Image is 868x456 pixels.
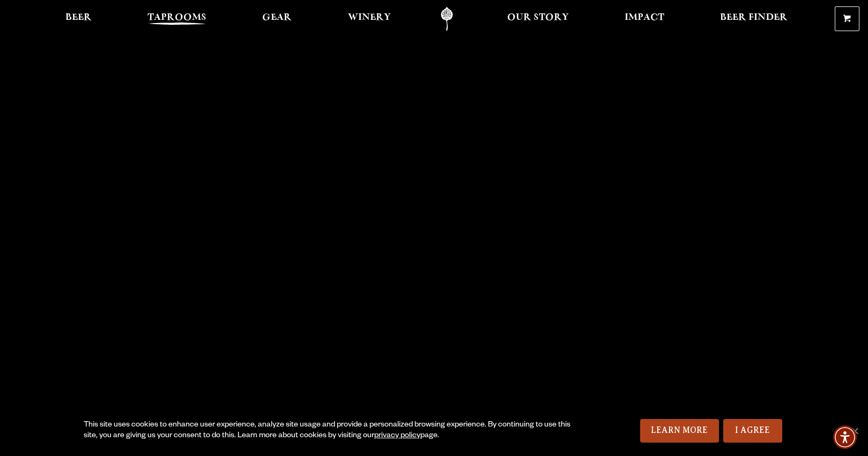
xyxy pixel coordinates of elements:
span: Beer Finder [720,13,788,22]
div: Accessibility Menu [833,425,857,449]
a: Beer Finder [713,7,795,31]
a: privacy policy [374,432,420,440]
a: Impact [618,7,671,31]
span: Gear [262,13,292,22]
a: I Agree [723,419,782,443]
span: Our Story [507,13,569,22]
a: Winery [341,7,398,31]
a: Our Story [500,7,576,31]
a: Taprooms [140,7,213,31]
a: Odell Home [427,7,467,31]
a: Learn More [640,419,719,443]
div: This site uses cookies to enhance user experience, analyze site usage and provide a personalized ... [84,420,572,442]
span: Taprooms [147,13,206,22]
a: Beer [58,7,99,31]
span: Impact [625,13,664,22]
a: Gear [255,7,299,31]
span: Beer [65,13,92,22]
span: Winery [348,13,391,22]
